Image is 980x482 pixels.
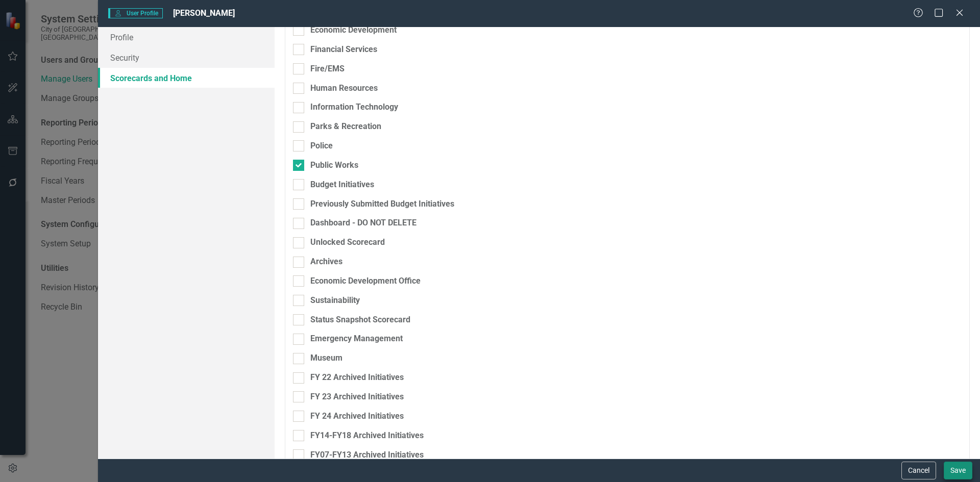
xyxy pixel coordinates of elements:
[310,217,416,229] div: Dashboard - DO NOT DELETE
[310,121,381,133] div: Parks & Recreation
[310,275,421,287] div: Economic Development Office
[310,352,342,364] div: Museum
[310,295,360,307] div: Sustainability
[310,44,377,56] div: Financial Services
[310,140,333,152] div: Police
[901,462,936,479] button: Cancel
[310,198,454,210] div: Previously Submitted Budget Initiatives
[310,237,385,248] div: Unlocked Scorecard
[944,462,972,479] button: Save
[310,333,403,345] div: Emergency Management
[310,179,374,191] div: Budget Initiatives
[108,8,163,18] span: User Profile
[310,372,404,384] div: FY 22 Archived Initiatives
[310,449,424,461] div: FY07-FY13 Archived Initiatives
[310,63,345,75] div: Fire/EMS
[310,411,404,422] div: FY 24 Archived Initiatives
[310,83,378,94] div: Human Resources
[310,256,342,268] div: Archives
[310,314,410,326] div: Status Snapshot Scorecard
[310,430,424,442] div: FY14-FY18 Archived Initiatives
[98,47,275,68] a: Security
[310,102,398,113] div: Information Technology
[98,27,275,47] a: Profile
[310,24,397,36] div: Economic Development
[173,8,235,18] span: [PERSON_NAME]
[310,391,404,403] div: FY 23 Archived Initiatives
[98,68,275,88] a: Scorecards and Home
[310,160,358,171] div: Public Works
